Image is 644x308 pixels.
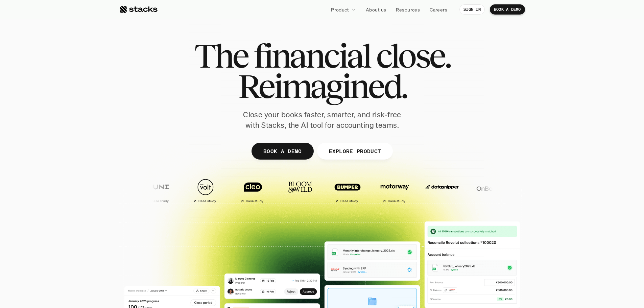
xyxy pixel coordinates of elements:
[396,6,420,13] p: Resources
[362,3,390,16] a: About us
[326,175,369,206] a: Case study
[430,6,447,13] p: Careers
[490,4,525,15] a: BOOK A DEMO
[231,175,275,206] a: Case study
[459,4,485,15] a: SIGN IN
[494,7,521,12] p: BOOK A DEMO
[263,146,302,156] p: BOOK A DEMO
[198,199,216,203] h2: Case study
[245,199,263,203] h2: Case study
[317,143,393,160] a: EXPLORE PRODUCT
[238,110,407,131] p: Close your books faster, smarter, and risk-free with Stacks, the AI tool for accounting teams.
[340,199,358,203] h2: Case study
[373,175,417,206] a: Case study
[254,41,370,71] span: financial
[194,41,248,71] span: The
[136,175,180,206] a: Case study
[392,3,424,16] a: Resources
[463,7,481,12] p: SIGN IN
[376,41,450,71] span: close.
[329,146,381,156] p: EXPLORE PRODUCT
[184,175,228,206] a: Case study
[366,6,386,13] p: About us
[331,6,349,13] p: Product
[426,3,451,16] a: Careers
[151,199,169,203] h2: Case study
[387,199,405,203] h2: Case study
[251,143,313,160] a: BOOK A DEMO
[238,71,406,101] span: Reimagined.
